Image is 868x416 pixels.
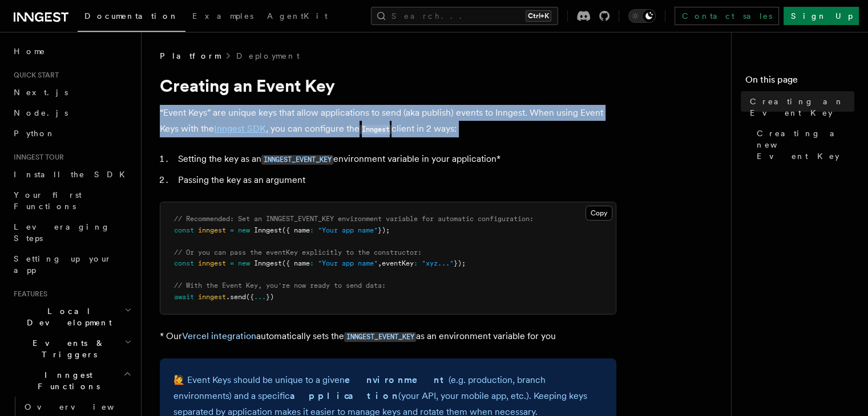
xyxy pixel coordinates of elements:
span: "Your app name" [318,259,378,267]
span: : [310,226,314,234]
span: Install the SDK [14,170,132,179]
a: INNGEST_EVENT_KEY [344,331,416,341]
span: inngest [198,259,226,267]
a: Deployment [236,50,300,62]
a: Vercel integration [182,331,256,341]
a: Setting up your app [9,248,134,280]
span: Node.js [14,108,68,117]
span: Inngest [254,226,282,234]
button: Events & Triggers [9,333,134,365]
a: Documentation [78,3,185,32]
span: AgentKit [267,11,328,21]
span: : [310,259,314,267]
span: }) [266,293,274,301]
span: Creating an Event Key [750,96,854,119]
a: AgentKit [260,3,334,31]
span: Inngest tour [9,153,64,162]
span: Examples [192,11,253,21]
span: new [238,226,250,234]
button: Toggle dark mode [628,9,656,23]
span: // Or you can pass the eventKey explicitly to the constructor: [174,248,422,256]
span: = [230,226,234,234]
span: Platform [160,50,220,62]
a: Creating a new Event Key [752,123,854,166]
span: inngest [198,293,226,301]
span: , [378,259,382,267]
strong: application [290,390,398,401]
span: eventKey [382,259,414,267]
span: const [174,226,194,234]
span: const [174,259,194,267]
a: Home [9,41,134,62]
span: // Recommended: Set an INNGEST_EVENT_KEY environment variable for automatic configuration: [174,215,534,223]
span: ({ name [282,259,310,267]
span: Quick start [9,71,59,80]
code: INNGEST_EVENT_KEY [261,155,333,165]
a: Node.js [9,103,134,123]
span: Home [14,46,46,57]
span: Inngest Functions [9,369,123,392]
a: Examples [185,3,260,31]
code: INNGEST_EVENT_KEY [344,332,416,342]
span: "Your app name" [318,226,378,234]
span: "xyz..." [422,259,454,267]
span: = [230,259,234,267]
button: Search...Ctrl+K [371,7,558,25]
li: Setting the key as an environment variable in your application* [175,151,616,168]
span: ({ [246,293,254,301]
span: Documentation [84,11,179,21]
kbd: Ctrl+K [526,10,551,22]
span: }); [378,226,390,234]
span: Inngest [254,259,282,267]
a: Creating an Event Key [745,91,854,123]
a: Install the SDK [9,164,134,185]
span: Local Development [9,305,124,328]
span: inngest [198,226,226,234]
h1: Creating an Event Key [160,75,616,96]
a: Next.js [9,82,134,103]
span: Creating a new Event Key [757,128,854,162]
span: new [238,259,250,267]
a: Your first Functions [9,185,134,217]
p: “Event Keys” are unique keys that allow applications to send (aka publish) events to Inngest. Whe... [160,105,616,137]
button: Local Development [9,301,134,333]
span: .send [226,293,246,301]
code: Inngest [360,125,391,134]
span: : [414,259,418,267]
span: ({ name [282,226,310,234]
span: Overview [25,402,142,411]
a: Leveraging Steps [9,217,134,248]
button: Inngest Functions [9,365,134,397]
span: Your first Functions [14,190,82,211]
a: Sign Up [784,7,859,25]
h4: On this page [745,73,854,91]
a: Inngest SDK [214,123,266,134]
span: // With the Event Key, you're now ready to send data: [174,282,386,289]
button: Copy [586,206,612,221]
span: }); [454,259,466,267]
strong: environment [345,374,449,385]
a: Python [9,123,134,144]
span: Next.js [14,88,68,97]
span: Events & Triggers [9,337,124,360]
span: ... [254,293,266,301]
span: Python [14,129,55,138]
span: Setting up your app [14,254,112,275]
span: Features [9,289,47,299]
a: Contact sales [675,7,779,25]
span: await [174,293,194,301]
span: Leveraging Steps [14,222,110,243]
li: Passing the key as an argument [175,172,616,188]
a: INNGEST_EVENT_KEY [261,153,333,164]
p: * Our automatically sets the as an environment variable for you [160,328,616,345]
